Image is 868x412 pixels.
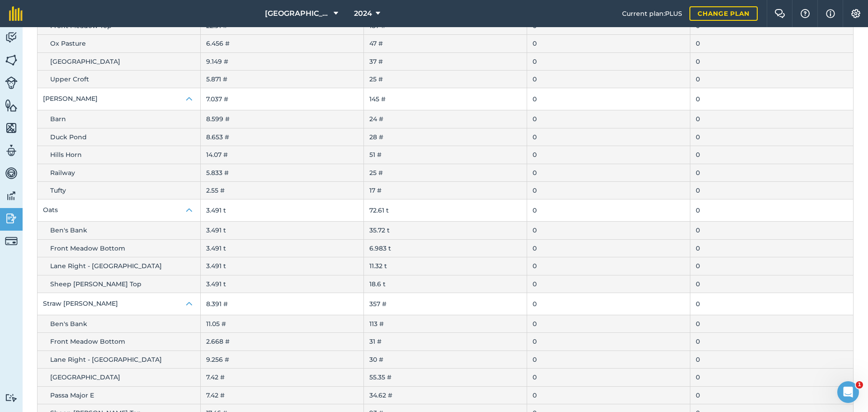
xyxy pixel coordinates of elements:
[50,244,125,252] span: Front Meadow Bottom
[527,52,690,70] td: 0
[201,293,364,315] td: 8.391 #
[527,35,690,52] td: 0
[690,293,854,315] td: 0
[364,181,527,199] td: 17 #
[364,71,527,88] td: 25 #
[50,320,87,328] span: Ben's Bank
[50,186,66,194] span: Tufty
[201,88,364,110] td: 7.037 #
[184,94,195,104] img: Icon representing open state
[527,146,690,164] td: 0
[201,146,364,164] td: 14.07 #
[364,257,527,275] td: 11.32 t
[527,275,690,293] td: 0
[527,71,690,88] td: 0
[201,222,364,239] td: 3.491 t
[5,144,18,157] img: svg+xml;base64,PD94bWwgdmVyc2lvbj0iMS4wIiBlbmNvZGluZz0idXRmLTgiPz4KPCEtLSBHZW5lcmF0b3I6IEFkb2JlIE...
[690,164,854,181] td: 0
[5,166,18,180] img: svg+xml;base64,PD94bWwgdmVyc2lvbj0iMS4wIiBlbmNvZGluZz0idXRmLTgiPz4KPCEtLSBHZW5lcmF0b3I6IEFkb2JlIE...
[364,350,527,368] td: 30 #
[5,53,18,67] img: svg+xml;base64,PHN2ZyB4bWxucz0iaHR0cDovL3d3dy53My5vcmcvMjAwMC9zdmciIHdpZHRoPSI1NiIgaGVpZ2h0PSI2MC...
[690,222,854,239] td: 0
[527,181,690,199] td: 0
[527,239,690,257] td: 0
[690,71,854,88] td: 0
[856,381,863,388] span: 1
[364,52,527,70] td: 37 #
[5,189,18,203] img: svg+xml;base64,PD94bWwgdmVyc2lvbj0iMS4wIiBlbmNvZGluZz0idXRmLTgiPz4KPCEtLSBHZW5lcmF0b3I6IEFkb2JlIE...
[201,350,364,368] td: 9.256 #
[364,369,527,386] td: 55.35 #
[527,199,690,222] td: 0
[50,151,82,159] span: Hills Horn
[50,373,120,381] span: [GEOGRAPHIC_DATA]
[690,315,854,332] td: 0
[527,164,690,181] td: 0
[690,257,854,275] td: 0
[364,333,527,350] td: 31 #
[364,386,527,404] td: 34.62 #
[527,222,690,239] td: 0
[364,222,527,239] td: 35.72 t
[50,75,89,83] span: Upper Croft
[364,199,527,222] td: 72.61 t
[800,9,811,18] img: A question mark icon
[5,393,18,402] img: svg+xml;base64,PD94bWwgdmVyc2lvbj0iMS4wIiBlbmNvZGluZz0idXRmLTgiPz4KPCEtLSBHZW5lcmF0b3I6IEFkb2JlIE...
[622,9,682,19] span: Current plan : PLUS
[50,337,125,346] span: Front Meadow Bottom
[826,8,835,19] img: svg+xml;base64,PHN2ZyB4bWxucz0iaHR0cDovL3d3dy53My5vcmcvMjAwMC9zdmciIHdpZHRoPSIxNyIgaGVpZ2h0PSIxNy...
[690,52,854,70] td: 0
[50,262,162,270] span: Lane Right - [GEOGRAPHIC_DATA]
[50,115,66,123] span: Barn
[690,128,854,146] td: 0
[5,212,18,225] img: svg+xml;base64,PD94bWwgdmVyc2lvbj0iMS4wIiBlbmNvZGluZz0idXRmLTgiPz4KPCEtLSBHZW5lcmF0b3I6IEFkb2JlIE...
[527,350,690,368] td: 0
[364,110,527,128] td: 24 #
[5,99,18,112] img: svg+xml;base64,PHN2ZyB4bWxucz0iaHR0cDovL3d3dy53My5vcmcvMjAwMC9zdmciIHdpZHRoPSI1NiIgaGVpZ2h0PSI2MC...
[527,333,690,350] td: 0
[38,88,200,110] button: [PERSON_NAME]
[5,235,18,247] img: svg+xml;base64,PD94bWwgdmVyc2lvbj0iMS4wIiBlbmNvZGluZz0idXRmLTgiPz4KPCEtLSBHZW5lcmF0b3I6IEFkb2JlIE...
[527,386,690,404] td: 0
[364,146,527,164] td: 51 #
[38,293,200,315] button: Straw [PERSON_NAME]
[201,257,364,275] td: 3.491 t
[50,169,75,177] span: Railway
[527,88,690,110] td: 0
[690,239,854,257] td: 0
[50,226,87,234] span: Ben's Bank
[690,369,854,386] td: 0
[201,199,364,222] td: 3.491 t
[201,333,364,350] td: 2.668 #
[201,110,364,128] td: 8.599 #
[201,52,364,70] td: 9.149 #
[201,181,364,199] td: 2.55 #
[690,88,854,110] td: 0
[50,39,86,47] span: Ox Pasture
[5,121,18,135] img: svg+xml;base64,PHN2ZyB4bWxucz0iaHR0cDovL3d3dy53My5vcmcvMjAwMC9zdmciIHdpZHRoPSI1NiIgaGVpZ2h0PSI2MC...
[690,350,854,368] td: 0
[201,164,364,181] td: 5.833 #
[50,355,162,364] span: Lane Right - [GEOGRAPHIC_DATA]
[527,315,690,332] td: 0
[527,110,690,128] td: 0
[50,57,120,66] span: [GEOGRAPHIC_DATA]
[364,35,527,52] td: 47 #
[690,181,854,199] td: 0
[184,205,195,216] img: Icon representing open state
[690,35,854,52] td: 0
[5,76,18,89] img: svg+xml;base64,PD94bWwgdmVyc2lvbj0iMS4wIiBlbmNvZGluZz0idXRmLTgiPz4KPCEtLSBHZW5lcmF0b3I6IEFkb2JlIE...
[774,9,785,18] img: Two speech bubbles overlapping with the left bubble in the forefront
[50,391,94,399] span: Passa Major E
[364,164,527,181] td: 25 #
[690,386,854,404] td: 0
[201,128,364,146] td: 8.653 #
[690,146,854,164] td: 0
[50,280,142,288] span: Sheep [PERSON_NAME] Top
[837,381,859,403] iframe: Intercom live chat
[527,369,690,386] td: 0
[850,9,861,18] img: A cog icon
[527,293,690,315] td: 0
[690,333,854,350] td: 0
[364,128,527,146] td: 28 #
